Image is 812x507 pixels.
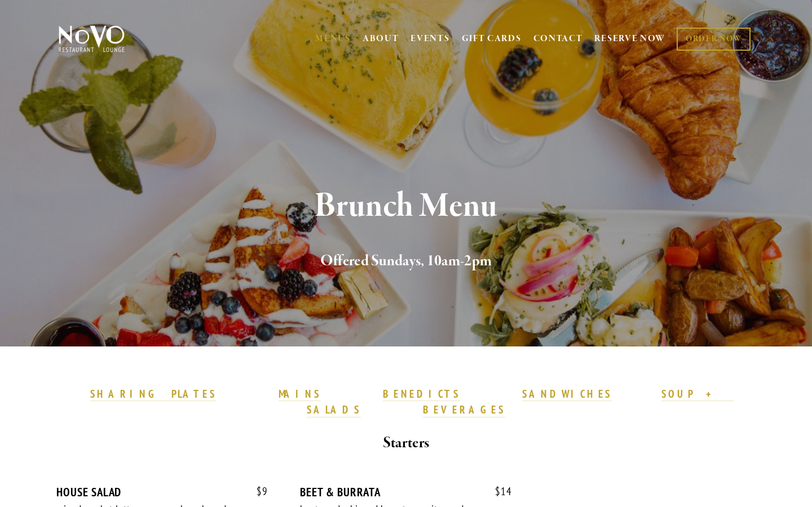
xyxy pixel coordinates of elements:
h2: Offered Sundays, 10am-2pm [77,250,735,273]
div: BEET & BURRATA [300,485,511,499]
a: SANDWICHES [522,387,612,402]
a: BENEDICTS [383,387,461,402]
h1: Brunch Menu [77,188,735,225]
a: MENUS [315,33,351,45]
strong: SANDWICHES [522,387,612,401]
a: BEVERAGES [423,403,505,417]
a: SHARING PLATES [90,387,217,402]
img: Novo Restaurant &amp; Lounge [56,25,127,53]
strong: SHARING PLATES [90,387,217,401]
div: HOUSE SALAD [56,485,268,499]
a: MAINS [279,387,321,402]
span: $ [257,484,262,498]
span: $ [495,484,501,498]
strong: BEVERAGES [423,403,505,416]
a: EVENTS [411,33,449,45]
a: CONTACT [533,28,583,50]
a: RESERVE NOW [594,28,665,50]
strong: MAINS [279,387,321,401]
span: 14 [484,485,512,498]
a: ORDER NOW [677,28,751,51]
a: GIFT CARDS [462,28,522,50]
strong: BENEDICTS [383,387,461,401]
strong: Starters [383,433,429,453]
span: 9 [245,485,268,498]
a: SOUP + SALADS [307,387,734,417]
a: ABOUT [363,33,399,45]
